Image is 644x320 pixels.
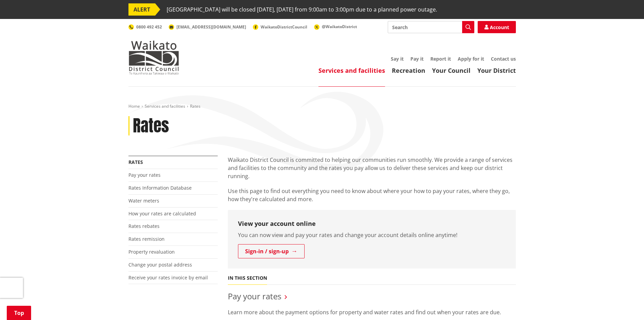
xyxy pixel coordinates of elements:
[128,197,159,204] a: Water meters
[430,56,451,62] a: Report it
[128,24,162,30] a: 0800 492 452
[145,103,185,109] a: Services and facilities
[238,231,506,239] p: You can now view and pay your rates and change your account details online anytime!
[432,66,471,74] a: Your Council
[190,103,200,109] span: Rates
[128,3,155,16] span: ALERT
[228,291,281,302] a: Pay your rates
[176,24,246,30] span: [EMAIL_ADDRESS][DOMAIN_NAME]
[128,104,516,109] nav: breadcrumb
[391,56,404,62] a: Say it
[133,116,169,136] h1: Rates
[128,223,160,229] a: Rates rebates
[477,66,516,74] a: Your District
[128,103,140,109] a: Home
[128,274,208,281] a: Receive your rates invoice by email
[128,249,175,255] a: Property revaluation
[228,187,516,203] p: Use this page to find out everything you need to know about where your how to pay your rates, whe...
[128,172,161,178] a: Pay your rates
[128,185,192,191] a: Rates Information Database
[228,308,516,316] p: Learn more about the payment options for property and water rates and find out when your rates ar...
[169,24,246,30] a: [EMAIL_ADDRESS][DOMAIN_NAME]
[410,56,424,62] a: Pay it
[228,275,267,281] h5: In this section
[7,306,31,320] a: Top
[491,56,516,62] a: Contact us
[318,66,385,74] a: Services and facilities
[128,210,196,217] a: How your rates are calculated
[478,21,516,33] a: Account
[128,159,143,165] a: Rates
[238,244,305,258] a: Sign-in / sign-up
[238,220,506,228] h3: View your account online
[128,41,179,74] img: Waikato District Council - Te Kaunihera aa Takiwaa o Waikato
[253,24,307,30] a: WaikatoDistrictCouncil
[458,56,484,62] a: Apply for it
[261,24,307,30] span: WaikatoDistrictCouncil
[128,236,165,242] a: Rates remission
[388,21,474,33] input: Search input
[128,261,192,268] a: Change your postal address
[392,66,425,74] a: Recreation
[136,24,162,30] span: 0800 492 452
[322,24,357,29] span: @WaikatoDistrict
[228,156,516,180] p: Waikato District Council is committed to helping our communities run smoothly. We provide a range...
[167,3,437,16] span: [GEOGRAPHIC_DATA] will be closed [DATE], [DATE] from 9:00am to 3:00pm due to a planned power outage.
[314,24,357,29] a: @WaikatoDistrict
